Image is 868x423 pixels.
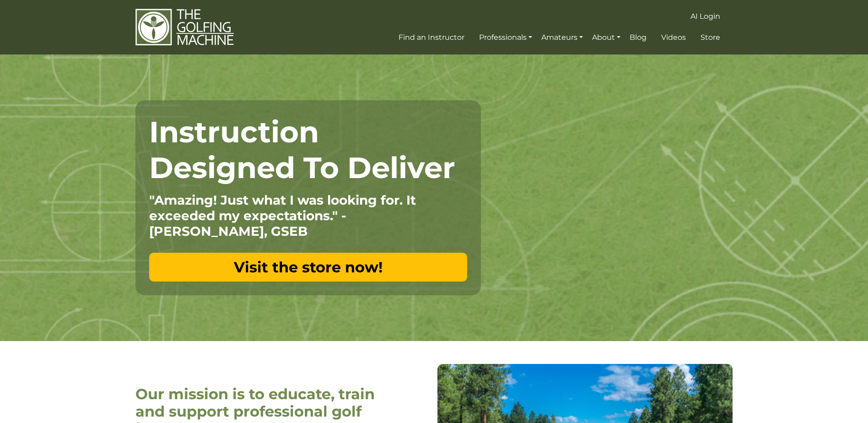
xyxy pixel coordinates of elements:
[149,192,467,239] p: "Amazing! Just what I was looking for. It exceeded my expectations." - [PERSON_NAME], GSEB
[149,114,467,185] h1: Instruction Designed To Deliver
[149,253,467,282] a: Visit the store now!
[690,12,720,21] span: AI Login
[627,29,649,46] a: Blog
[701,33,720,42] span: Store
[539,29,585,46] a: Amateurs
[590,29,623,46] a: About
[135,8,234,46] img: The Golfing Machine
[661,33,686,42] span: Videos
[698,29,722,46] a: Store
[630,33,647,42] span: Blog
[396,29,467,46] a: Find an Instructor
[688,8,722,25] a: AI Login
[399,33,464,42] span: Find an Instructor
[659,29,688,46] a: Videos
[477,29,534,46] a: Professionals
